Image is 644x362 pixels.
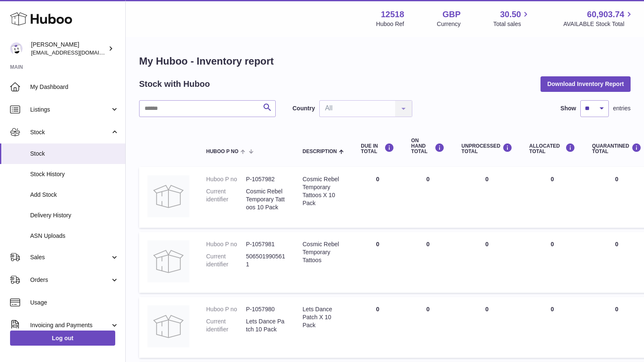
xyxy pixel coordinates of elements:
[411,138,445,155] div: ON HAND Total
[30,150,119,158] span: Stock
[30,106,110,114] span: Listings
[292,104,315,112] label: Country
[139,55,631,68] h1: My Huboo - Inventory report
[352,167,403,228] td: 0
[529,143,575,154] div: ALLOCATED Total
[521,232,584,293] td: 0
[403,167,453,228] td: 0
[403,232,453,293] td: 0
[10,42,23,55] img: caitlin@fancylamp.co
[563,20,634,28] span: AVAILABLE Stock Total
[592,143,641,154] div: QUARANTINED Total
[147,240,189,282] img: product image
[453,167,521,228] td: 0
[561,104,576,112] label: Show
[615,176,618,182] span: 0
[147,175,189,217] img: product image
[206,149,238,154] span: Huboo P no
[613,104,631,112] span: entries
[246,253,286,268] dd: 5065019905611
[493,20,530,28] span: Total sales
[206,175,246,183] dt: Huboo P no
[303,175,344,207] div: Cosmic Rebel Temporary Tattoos X 10 Pack
[615,241,618,247] span: 0
[521,297,584,358] td: 0
[147,305,189,347] img: product image
[206,253,246,268] dt: Current identifier
[206,188,246,211] dt: Current identifier
[246,175,286,183] dd: P-1057982
[206,240,246,248] dt: Huboo P no
[30,276,110,284] span: Orders
[206,305,246,313] dt: Huboo P no
[381,9,404,20] strong: 12518
[139,78,210,90] h2: Stock with Huboo
[31,41,106,57] div: [PERSON_NAME]
[30,128,110,136] span: Stock
[500,9,521,20] span: 30.50
[403,297,453,358] td: 0
[352,232,403,293] td: 0
[246,240,286,248] dd: P-1057981
[437,20,461,28] div: Currency
[206,318,246,333] dt: Current identifier
[361,143,394,154] div: DUE IN TOTAL
[461,143,512,154] div: UNPROCESSED Total
[30,321,110,329] span: Invoicing and Payments
[30,232,119,240] span: ASN Uploads
[587,9,624,20] span: 60,903.74
[10,331,115,346] a: Log out
[453,232,521,293] td: 0
[30,253,110,261] span: Sales
[30,191,119,199] span: Add Stock
[352,297,403,358] td: 0
[541,76,631,91] button: Download Inventory Report
[442,9,460,20] strong: GBP
[246,188,286,211] dd: Cosmic Rebel Temporary Tattoos 10 Pack
[615,306,618,313] span: 0
[31,49,123,56] span: [EMAIL_ADDRESS][DOMAIN_NAME]
[30,170,119,178] span: Stock History
[521,167,584,228] td: 0
[246,305,286,313] dd: P-1057980
[563,9,634,28] a: 60,903.74 AVAILABLE Stock Total
[303,305,344,329] div: Lets Dance Patch X 10 Pack
[303,240,344,264] div: Cosmic Rebel Temporary Tattoos
[376,20,404,28] div: Huboo Ref
[30,83,119,91] span: My Dashboard
[246,318,286,333] dd: Lets Dance Patch 10 Pack
[453,297,521,358] td: 0
[303,149,337,154] span: Description
[30,211,119,219] span: Delivery History
[30,299,119,307] span: Usage
[493,9,530,28] a: 30.50 Total sales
